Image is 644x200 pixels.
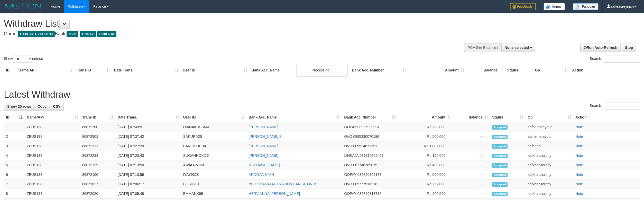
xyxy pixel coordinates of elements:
th: Op: activate to sort column ascending [526,113,573,122]
a: Copy [34,102,50,111]
td: BOSKY01 [181,179,247,189]
td: BANGKEKLAH [181,141,247,151]
select: Showentries [13,55,32,63]
h1: Latest Withdraw [4,89,640,100]
td: ZEUS138 [25,132,80,141]
span: GOPAY [344,125,356,129]
th: User ID [181,66,250,75]
td: 86872020 [80,189,116,198]
th: Trans ID: activate to sort column ascending [80,113,116,122]
label: Search: [590,55,640,63]
th: Trans ID [75,66,112,75]
th: Balance [466,66,505,75]
td: Rp 200,000 [398,122,453,132]
td: [DATE] 07:27:20 [116,141,181,151]
span: GOPAY [344,192,356,196]
span: OXPLAY > ZEUS138 [18,31,55,37]
span: Copy 08996990994 to clipboard [357,125,380,129]
td: ZEUS138 [25,122,80,132]
td: ZEUS138 [25,151,80,160]
a: [PERSON_NAME] [249,153,278,158]
td: - [453,160,490,170]
input: Search: [604,55,640,63]
span: Accepted [492,182,508,187]
th: Bank Acc. Name: activate to sort column ascending [247,113,342,122]
span: Accepted [492,163,508,168]
td: [DATE] 07:05:48 [116,189,181,198]
th: Action [570,66,640,75]
a: ARDIYANSYAH [249,172,274,177]
a: Note [575,125,583,129]
td: Rp 400,000 [398,160,453,170]
span: Copy 087746369075 to clipboard [353,163,377,167]
img: MOTION_logo.png [4,3,43,10]
a: CSV [50,102,64,111]
th: User ID: activate to sort column ascending [181,113,247,122]
img: panduan.png [573,3,599,10]
td: 86872233 [80,151,116,160]
span: GOPAY [344,172,356,177]
th: ID [4,66,16,75]
td: 7 [4,179,25,189]
td: ZEUS138 [25,170,80,179]
span: Copy 085890369173 to clipboard [357,172,381,177]
a: Note [575,182,583,186]
a: [PERSON_NAME] S [249,134,282,139]
span: Copy 081310926467 to clipboard [360,153,383,158]
td: Rp 1,007,000 [398,141,453,151]
th: Date Trans. [112,66,181,75]
td: 86872100 [80,170,116,179]
td: 2 [4,132,25,141]
td: 8 [4,189,25,198]
img: Button%20Memo.svg [544,3,565,10]
th: Amount: activate to sort column ascending [398,113,453,122]
td: [DATE] 07:13:50 [116,160,181,170]
td: 86872311 [80,141,116,151]
div: Processing... [296,64,348,77]
td: 86872700 [80,122,116,132]
span: LINKAJA [344,153,358,158]
a: Show 25 rows [4,102,34,111]
td: aafkhaosorphy [526,151,573,160]
td: Rp 500,000 [398,170,453,179]
td: aafkhaosorphy [526,170,573,179]
label: Show entries [4,55,43,63]
td: ZEUS138 [25,179,80,189]
th: Action [573,113,640,122]
a: Note [575,134,583,139]
td: aafkhaosorphy [526,179,573,189]
td: - [453,151,490,160]
td: aafhemsreyoun [526,122,573,132]
span: Copy 089524873351 to clipboard [353,144,377,148]
th: Balance: activate to sort column ascending [453,113,490,122]
td: 5 [4,160,25,170]
td: ZEUS138 [25,141,80,151]
td: aafkhaosorphy [526,189,573,198]
th: Game/API [16,66,75,75]
td: 4 [4,151,25,160]
th: Date Trans.: activate to sort column ascending [116,113,181,122]
td: 6 [4,170,25,179]
a: HERVIANNA [PERSON_NAME] [249,192,300,196]
th: Bank Acc. Name [250,66,350,75]
span: GOPAY [80,31,96,37]
td: 86872027 [80,179,116,189]
td: Rp 500,000 [398,132,453,141]
td: 1 [4,122,25,132]
a: Stop [622,43,636,52]
span: CSV [53,104,60,108]
td: aafkhaosorphy [526,160,573,170]
span: OVO [344,144,352,148]
span: Show 25 rows [7,104,31,108]
td: SUGANHOKI16 [181,151,247,160]
td: EMMANK95 [181,189,247,198]
a: Note [575,172,583,177]
td: 3 [4,141,25,151]
a: [PERSON_NAME] [249,125,278,129]
td: [DATE] 07:49:51 [116,122,181,132]
td: IYAY9328 [181,170,247,179]
span: Accepted [492,125,508,130]
input: Search: [604,102,640,110]
a: MUH AWAL [DATE] [249,163,280,167]
td: AWALRMDN [181,160,247,170]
